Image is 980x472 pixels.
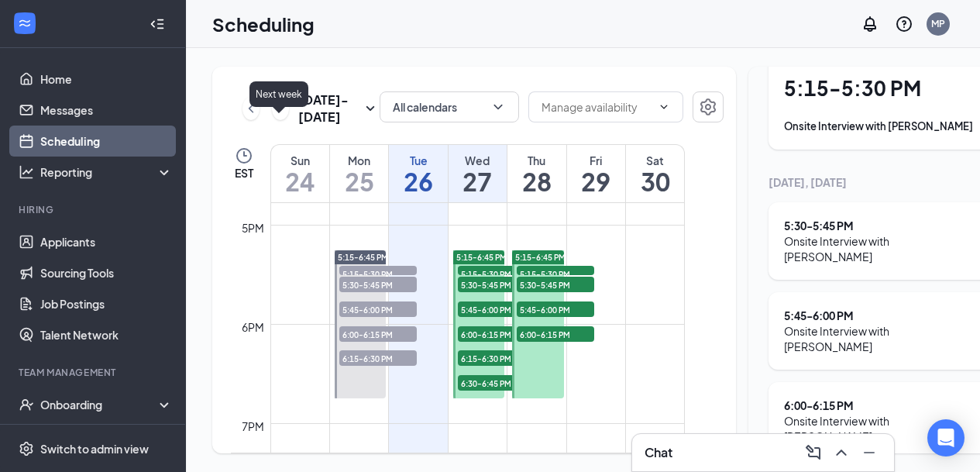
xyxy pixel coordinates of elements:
[235,146,253,165] svg: Clock
[801,440,826,465] button: ComposeMessage
[449,145,507,202] a: August 27, 2025
[517,277,594,292] span: 5:30-5:45 PM
[243,99,259,118] svg: ChevronLeft
[235,165,253,181] span: EST
[693,91,724,126] a: Settings
[517,326,594,342] span: 6:00-6:15 PM
[212,11,315,37] h1: Scheduling
[17,16,33,31] svg: WorkstreamLogo
[567,168,625,195] h1: 29
[338,252,388,263] span: 5:15-6:45 PM
[40,226,173,257] a: Applicants
[784,218,975,233] div: 5:30 - 5:45 PM
[389,145,447,202] a: August 26, 2025
[19,164,34,180] svg: Analysis
[239,219,267,236] div: 5pm
[895,15,913,33] svg: QuestionInfo
[507,168,566,195] h1: 28
[249,81,308,107] div: Next week
[832,443,851,462] svg: ChevronUp
[389,153,447,168] div: Tue
[458,277,535,292] span: 5:30-5:45 PM
[330,153,388,168] div: Mon
[542,98,652,115] input: Manage availability
[857,440,882,465] button: Minimize
[40,397,160,412] div: Onboarding
[449,168,507,195] h1: 27
[389,168,447,195] h1: 26
[490,99,506,115] svg: ChevronDown
[40,441,149,456] div: Switch to admin view
[380,91,519,122] button: All calendarsChevronDown
[699,98,717,116] svg: Settings
[517,266,594,281] span: 5:15-5:30 PM
[449,153,507,168] div: Wed
[458,375,535,391] span: 6:30-6:45 PM
[517,301,594,317] span: 5:45-6:00 PM
[242,97,260,120] button: ChevronLeft
[784,308,975,323] div: 5:45 - 6:00 PM
[239,319,267,336] div: 6pm
[271,153,329,168] div: Sun
[458,266,535,281] span: 5:15-5:30 PM
[515,252,566,263] span: 5:15-6:45 PM
[40,164,174,180] div: Reporting
[40,319,173,350] a: Talent Network
[40,288,173,319] a: Job Postings
[361,99,380,118] svg: SmallChevronDown
[927,419,965,456] div: Open Intercom Messenger
[860,443,879,462] svg: Minimize
[19,397,34,412] svg: UserCheck
[804,443,823,462] svg: ComposeMessage
[339,301,417,317] span: 5:45-6:00 PM
[784,398,975,413] div: 6:00 - 6:15 PM
[626,168,684,195] h1: 30
[645,444,672,461] h3: Chat
[458,301,535,317] span: 5:45-6:00 PM
[150,16,165,32] svg: Collapse
[829,440,854,465] button: ChevronUp
[784,413,975,444] div: Onsite Interview with [PERSON_NAME]
[298,91,361,126] h3: [DATE] - [DATE]
[458,326,535,342] span: 6:00-6:15 PM
[19,441,34,456] svg: Settings
[456,252,507,263] span: 5:15-6:45 PM
[339,350,417,366] span: 6:15-6:30 PM
[40,126,173,157] a: Scheduling
[40,257,173,288] a: Sourcing Tools
[861,15,879,33] svg: Notifications
[626,153,684,168] div: Sat
[507,145,566,202] a: August 28, 2025
[271,145,329,202] a: August 24, 2025
[784,233,975,264] div: Onsite Interview with [PERSON_NAME]
[19,203,170,216] div: Hiring
[330,145,388,202] a: August 25, 2025
[567,153,625,168] div: Fri
[567,145,625,202] a: August 29, 2025
[693,91,724,122] button: Settings
[507,153,566,168] div: Thu
[271,168,329,195] h1: 24
[339,326,417,342] span: 6:00-6:15 PM
[339,277,417,292] span: 5:30-5:45 PM
[658,101,670,113] svg: ChevronDown
[784,323,975,354] div: Onsite Interview with [PERSON_NAME]
[626,145,684,202] a: August 30, 2025
[931,17,945,30] div: MP
[40,95,173,126] a: Messages
[239,418,267,435] div: 7pm
[19,366,170,379] div: Team Management
[458,350,535,366] span: 6:15-6:30 PM
[40,64,173,95] a: Home
[330,168,388,195] h1: 25
[339,266,417,281] span: 5:15-5:30 PM
[40,420,173,451] a: Team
